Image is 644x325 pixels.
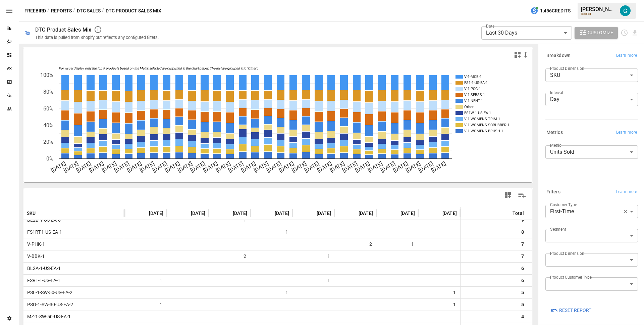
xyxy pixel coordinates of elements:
div: 6 [521,275,524,286]
button: Customize [575,27,618,39]
div: DTC Product Sales Mix [35,27,91,33]
text: [DATE] [417,160,434,174]
span: 1 [159,299,163,311]
h6: Breakdown [546,52,571,59]
text: [DATE] [240,160,257,174]
label: Customer Type [550,202,577,207]
span: PSL-1-SW-50-US-EA-2 [24,290,72,295]
text: [DATE] [164,160,181,174]
label: Product Customer Type [550,274,592,280]
text: [DATE] [101,160,117,174]
button: Sort [181,208,190,218]
img: Gavin Acres [620,5,631,16]
text: [DATE] [291,160,308,174]
span: 1 [326,275,331,286]
button: Sort [37,208,46,218]
span: MZ-1-SW-50-US-EA-1 [24,314,71,319]
span: FS1RT-1-US-EA-1 [24,229,62,235]
span: 1 [452,287,457,298]
button: Sort [307,208,316,218]
span: [DATE] [442,210,457,217]
text: [DATE] [227,160,244,174]
button: Sort [432,208,442,218]
text: [DATE] [113,160,130,174]
span: [DATE] [359,210,373,217]
text: [DATE] [50,160,67,174]
span: 1 [410,238,415,250]
div: 4 [521,311,524,323]
div: 🛍 [24,30,30,36]
text: [DATE] [354,160,371,174]
span: [DATE] [149,210,163,217]
text: [DATE] [430,160,447,174]
text: [DATE] [265,160,282,174]
button: Sort [348,208,358,218]
h6: Metrics [546,129,563,136]
div: Units Sold [545,145,638,159]
svg: A chart. [23,61,527,182]
span: Last 30 Days [486,30,517,36]
text: 20% [43,139,53,145]
span: FSR1-1-US-EA-1 [24,278,60,283]
text: [DATE] [177,160,194,174]
h6: Filters [546,188,560,196]
text: V-1-SEBSS-1 [464,93,485,97]
div: 5 [521,299,524,311]
span: BL2B-1-US-EA-6 [24,217,61,223]
span: [DATE] [191,210,205,217]
label: Product Dimension [550,65,584,71]
span: 1,456 Credits [540,7,571,15]
text: [DATE] [126,160,143,174]
span: SKU [27,210,36,217]
label: Interval [550,90,563,95]
text: V-1-MCB-1 [464,75,482,79]
text: 80% [43,89,53,95]
label: Segment [550,226,566,232]
span: 1 [326,250,331,262]
button: 1,456Credits [528,5,573,17]
button: Download report [631,29,639,37]
div: [PERSON_NAME] [581,6,616,12]
span: BL2A-1-US-EA-1 [24,266,61,271]
button: Sort [390,208,400,218]
span: 1 [452,299,457,311]
div: 7 [521,250,524,262]
span: 1 [284,226,289,238]
div: SKU [545,68,638,82]
text: V-1-WOMENS-TRIM-1 [464,117,500,121]
text: [DATE] [341,160,358,174]
div: / [102,7,104,15]
button: Reports [51,7,72,15]
div: Total [513,211,524,216]
span: [DATE] [275,210,289,217]
button: Sort [265,208,274,218]
text: [DATE] [63,160,79,174]
span: 2 [368,238,373,250]
text: 60% [43,105,53,112]
text: [DATE] [215,160,231,174]
span: 2 [243,250,247,262]
button: DTC Sales [77,7,101,15]
span: [DATE] [317,210,331,217]
span: Reset Report [559,306,591,315]
div: Freebird [581,12,616,15]
text: [DATE] [253,160,269,174]
div: First-Time [545,205,633,218]
div: 5 [521,287,524,298]
span: [DATE] [400,210,415,217]
text: [DATE] [88,160,105,174]
button: Reset Report [545,304,596,316]
text: [DATE] [367,160,383,174]
div: This data is pulled from Shopify but reflects any configured filters. [35,35,159,40]
text: 40% [43,122,53,129]
button: Schedule report [621,29,628,37]
span: PSO-1-SW-30-US-EA-2 [24,302,73,307]
text: [DATE] [379,160,396,174]
label: Metric [550,142,561,148]
text: [DATE] [278,160,295,174]
div: / [47,7,50,15]
span: [DATE] [233,210,247,217]
text: V-1-WOMENS-SCRUBBER-1 [464,123,509,127]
